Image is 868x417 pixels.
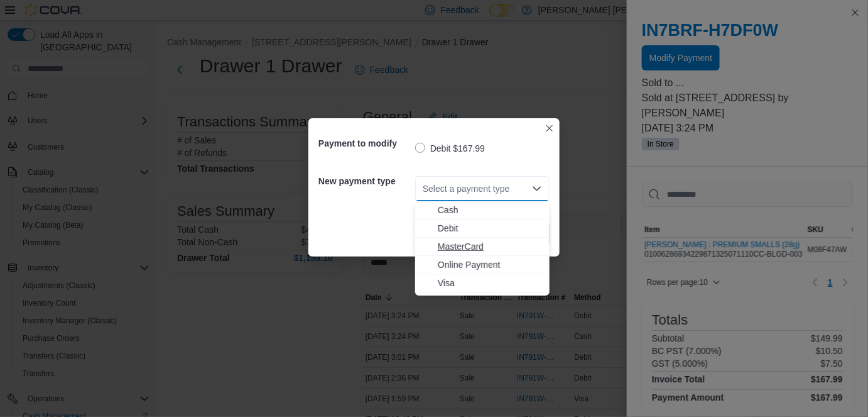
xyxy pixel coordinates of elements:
button: MasterCard [415,238,550,256]
label: Debit $167.99 [415,141,485,156]
span: Debit [438,222,542,235]
button: Cash [415,201,550,220]
span: Online Payment [438,259,542,271]
button: Close list of options [532,184,542,194]
div: Choose from the following options [415,201,550,292]
span: MasterCard [438,240,542,253]
button: Online Payment [415,256,550,274]
h5: New payment type [318,169,413,194]
h5: Payment to modify [318,131,413,156]
span: Cash [438,204,542,216]
button: Debit [415,220,550,238]
input: Accessible screen reader label [423,181,424,196]
span: Visa [438,277,542,289]
button: Closes this modal window [542,121,557,136]
button: Visa [415,274,550,292]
